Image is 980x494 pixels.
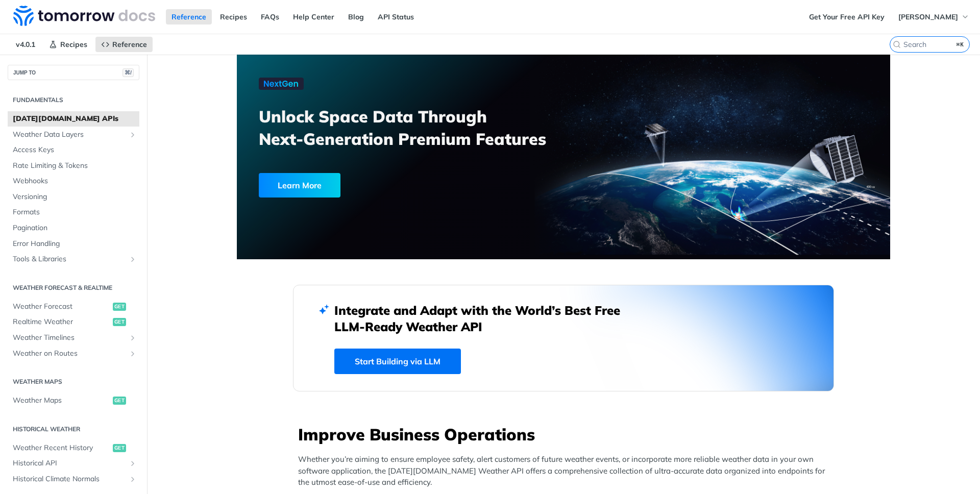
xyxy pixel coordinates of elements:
[8,299,139,314] a: Weather Forecastget
[8,393,139,408] a: Weather Mapsget
[166,9,212,24] a: Reference
[95,37,153,52] a: Reference
[259,105,575,150] h3: Unlock Space Data Through Next-Generation Premium Features
[8,330,139,345] a: Weather TimelinesShow subpages for Weather Timelines
[8,456,139,471] a: Historical APIShow subpages for Historical API
[13,396,110,406] span: Weather Maps
[113,444,126,452] span: get
[259,78,304,90] img: NextGen
[893,9,975,24] button: [PERSON_NAME]
[129,131,137,139] button: Show subpages for Weather Data Layers
[8,252,139,267] a: Tools & LibrariesShow subpages for Tools & Libraries
[13,192,137,202] span: Versioning
[113,303,126,311] span: get
[8,205,139,220] a: Formats
[372,9,420,24] a: API Status
[13,130,126,140] span: Weather Data Layers
[129,255,137,263] button: Show subpages for Tools & Libraries
[8,142,139,158] a: Access Keys
[13,6,155,26] img: Tomorrow.io Weather API Docs
[13,254,126,264] span: Tools & Libraries
[113,318,126,326] span: get
[13,223,137,233] span: Pagination
[13,458,126,468] span: Historical API
[334,349,461,374] a: Start Building via LLM
[8,377,139,386] h2: Weather Maps
[13,474,126,484] span: Historical Climate Normals
[8,440,139,456] a: Weather Recent Historyget
[893,40,901,48] svg: Search
[60,40,87,49] span: Recipes
[129,350,137,358] button: Show subpages for Weather on Routes
[113,397,126,405] span: get
[13,207,137,217] span: Formats
[129,475,137,483] button: Show subpages for Historical Climate Normals
[287,9,340,24] a: Help Center
[259,173,511,197] a: Learn More
[10,37,41,52] span: v4.0.1
[8,95,139,105] h2: Fundamentals
[954,39,967,50] kbd: ⌘K
[8,425,139,434] h2: Historical Weather
[13,333,126,343] span: Weather Timelines
[13,302,110,312] span: Weather Forecast
[8,220,139,236] a: Pagination
[298,423,834,446] h3: Improve Business Operations
[112,40,147,49] span: Reference
[129,334,137,342] button: Show subpages for Weather Timelines
[129,459,137,467] button: Show subpages for Historical API
[13,349,126,359] span: Weather on Routes
[255,9,285,24] a: FAQs
[8,189,139,205] a: Versioning
[8,174,139,189] a: Webhooks
[8,111,139,127] a: [DATE][DOMAIN_NAME] APIs
[214,9,253,24] a: Recipes
[8,283,139,292] h2: Weather Forecast & realtime
[13,161,137,171] span: Rate Limiting & Tokens
[334,302,635,335] h2: Integrate and Adapt with the World’s Best Free LLM-Ready Weather API
[8,236,139,252] a: Error Handling
[8,472,139,487] a: Historical Climate NormalsShow subpages for Historical Climate Normals
[342,9,370,24] a: Blog
[43,37,93,52] a: Recipes
[298,454,834,488] p: Whether you’re aiming to ensure employee safety, alert customers of future weather events, or inc...
[8,346,139,361] a: Weather on RoutesShow subpages for Weather on Routes
[13,176,137,186] span: Webhooks
[259,173,340,197] div: Learn More
[803,9,890,24] a: Get Your Free API Key
[8,127,139,142] a: Weather Data LayersShow subpages for Weather Data Layers
[13,114,137,124] span: [DATE][DOMAIN_NAME] APIs
[8,314,139,330] a: Realtime Weatherget
[13,443,110,453] span: Weather Recent History
[8,158,139,174] a: Rate Limiting & Tokens
[8,65,139,80] button: JUMP TO⌘/
[898,12,958,21] span: [PERSON_NAME]
[122,68,134,77] span: ⌘/
[13,317,110,327] span: Realtime Weather
[13,239,137,249] span: Error Handling
[13,145,137,155] span: Access Keys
